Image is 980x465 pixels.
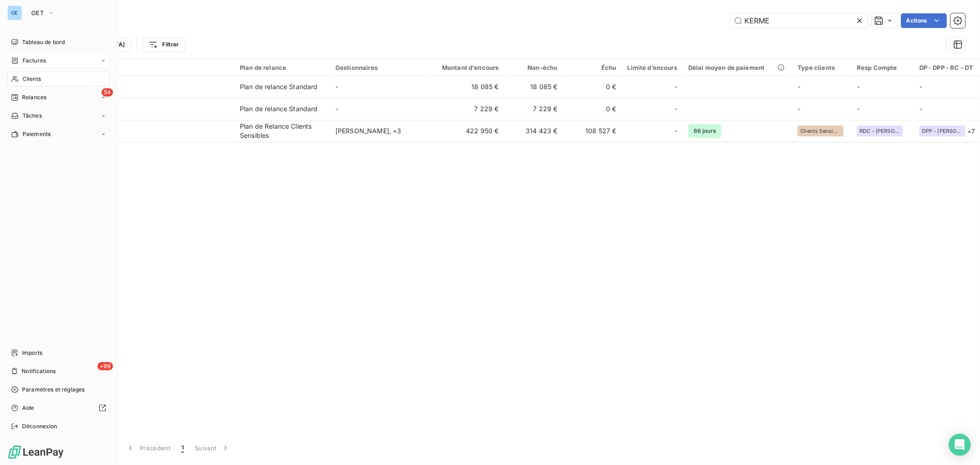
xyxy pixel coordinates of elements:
span: - [919,105,922,113]
td: 7 229 € [425,98,504,120]
button: Suivant [189,438,236,458]
span: CKERMEN [63,131,229,140]
td: 0 € [563,76,622,98]
span: Factures [23,57,46,65]
img: Logo LeanPay [7,445,64,459]
span: - [674,82,677,91]
input: Rechercher [730,13,868,28]
div: Plan de relance Standard [240,82,318,91]
span: 1 [181,443,184,453]
span: Tâches [23,112,42,120]
div: Resp Compte [857,64,908,71]
div: Plan de relance [240,64,324,71]
a: Aide [7,401,110,415]
span: - [798,105,800,113]
span: Déconnexion [22,422,57,431]
span: C000117 [63,87,229,96]
button: Actions [901,13,947,28]
span: +99 [97,362,113,370]
span: Clients Sensibles [800,128,841,134]
span: + 7 [967,126,975,136]
span: - [674,126,677,136]
span: Paiements [23,130,51,138]
td: 108 527 € [563,120,622,142]
td: 18 085 € [425,76,504,98]
span: Imports [22,349,42,357]
span: - [335,105,338,113]
span: - [857,83,860,91]
div: Échu [569,64,617,71]
span: RDC - [PERSON_NAME] [860,128,900,134]
span: Paramètres et réglages [22,386,85,394]
span: Notifications [22,367,56,375]
button: 1 [176,438,189,458]
div: Délai moyen de paiement [688,64,787,71]
div: OE [7,6,22,20]
span: OET [31,9,44,17]
div: Type clients [798,64,846,71]
span: Tableau de bord [22,38,65,46]
span: - [798,83,800,91]
div: Montant d'encours [431,64,499,71]
span: 66 jours [688,124,721,138]
button: Filtrer [142,37,185,52]
div: Plan de relance Standard [240,104,318,113]
span: 54 [102,88,113,96]
span: Clients [23,75,41,83]
span: - [919,83,922,91]
td: 18 085 € [504,76,563,98]
div: Plan de Relance Clients Sensibles [240,122,324,140]
td: 314 423 € [504,120,563,142]
div: Limite d’encours [628,64,677,71]
td: 422 950 € [425,120,504,142]
span: C004792 [63,109,229,118]
span: - [674,104,677,113]
span: - [335,83,338,91]
td: 7 229 € [504,98,563,120]
span: DPP - [PERSON_NAME] [922,128,963,134]
button: Précédent [120,438,176,458]
div: Gestionnaires [335,64,420,71]
div: Open Intercom Messenger [949,434,971,456]
div: [PERSON_NAME] , + 3 [335,126,420,136]
span: Aide [22,404,34,412]
span: Relances [22,93,46,102]
span: - [857,105,860,113]
td: 0 € [563,98,622,120]
div: Non-échu [510,64,558,71]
